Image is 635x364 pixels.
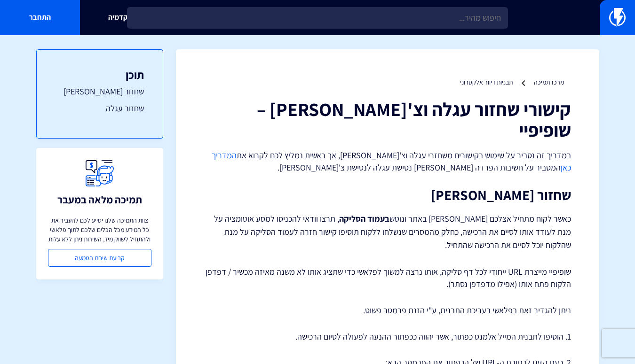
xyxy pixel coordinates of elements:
[56,69,144,81] h3: תוכן
[48,249,151,267] a: קביעת שיחת הטמעה
[56,102,144,115] a: שחזור עגלה
[460,78,513,86] a: תבניות דיוור אלקטרוני
[204,304,571,317] p: ניתן להגדיר זאת בפלאשי בעריכת התבנית, ע"י הזנת פרמטר פשוט.
[48,216,151,244] p: צוות התמיכה שלנו יסייע לכם להעביר את כל המידע מכל הכלים שלכם לתוך פלאשי ולהתחיל לשווק מיד, השירות...
[127,7,508,29] input: חיפוש מהיר...
[204,266,571,290] p: שופיפיי מייצרת URL ייחודי לכל דף סליקה, אותו נרצה למשוך לפלאשי כדי שתציג אותו לא משנה מאיזה מכשיר...
[56,85,144,98] a: שחזור [PERSON_NAME]
[204,331,571,343] p: 1. הוסיפו לתבנית המייל אלמנט כפתור, אשר יהווה ככפתור ההנעה לפעולה לסיום הרכישה.
[534,78,564,86] a: מרכז תמיכה
[57,194,142,205] h3: תמיכה מלאה במעבר
[212,150,571,173] a: המדריך כאן
[339,213,389,224] strong: בעמוד הסליקה
[204,99,571,140] h1: קישורי שחזור עגלה וצ'[PERSON_NAME] – שופיפיי
[204,212,571,252] p: כאשר לקוח מתחיל אצלכם [PERSON_NAME] באתר ונוטש , תרצו וודאי להכניסו למסע אוטומציה על מנת לעודד או...
[204,187,571,203] h2: שחזור [PERSON_NAME]
[204,149,571,173] p: במדריך זה נסביר על שימוש בקישורים משחזרי עגלה וצ'[PERSON_NAME], אך ראשית נמליץ לכם לקרוא את המסבי...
